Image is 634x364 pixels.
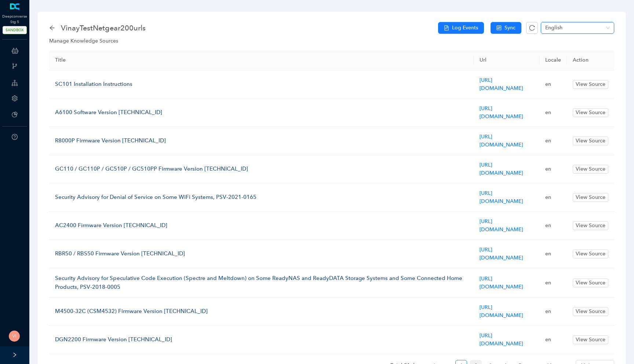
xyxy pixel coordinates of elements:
[496,25,502,30] span: control
[576,250,605,258] span: View Source
[480,332,523,347] a: [URL][DOMAIN_NAME]
[545,22,610,33] span: English
[480,190,523,204] a: [URL][DOMAIN_NAME]
[539,99,567,127] td: en
[504,24,515,32] span: Sync
[539,326,567,354] td: en
[55,80,468,89] p: SC101 Installation Instructions
[529,25,535,31] span: reload
[539,298,567,326] td: en
[480,304,523,318] a: [URL][DOMAIN_NAME]
[573,221,608,230] button: View Source
[480,162,523,176] a: [URL][DOMAIN_NAME]
[55,108,468,117] p: A6100 Software Version [TECHNICAL_ID]
[480,218,523,233] a: [URL][DOMAIN_NAME]
[55,136,468,145] p: R8000P Firmware Version [TECHNICAL_ID]
[573,136,608,145] button: View Source
[12,112,18,117] span: pie-chart
[567,50,614,70] th: Action
[573,193,608,202] button: View Source
[573,108,608,117] button: View Source
[573,335,608,344] button: View Source
[452,24,478,32] span: Log Events
[49,25,55,31] div: back
[12,95,18,101] span: setting
[9,331,20,342] img: 16e673227a5c1a557337eb33e3fac1ae
[444,25,449,30] span: file-text
[12,63,18,69] span: branches
[576,165,605,173] span: View Source
[480,134,523,148] a: [URL][DOMAIN_NAME]
[539,50,567,70] th: Locale
[480,247,523,261] a: [URL][DOMAIN_NAME]
[573,250,608,258] button: View Source
[576,137,605,145] span: View Source
[573,279,608,287] button: View Source
[474,50,539,70] th: Url
[480,276,523,290] a: [URL][DOMAIN_NAME]
[61,22,146,34] span: VinayTestNetgear200urls
[55,221,468,230] p: AC2400 Firmware Version [TECHNICAL_ID]
[3,26,27,34] span: SANDBOX
[576,279,605,287] span: View Source
[539,268,567,298] td: en
[576,193,605,201] span: View Source
[55,335,468,344] p: DGN2200 Firmware Version [TECHNICAL_ID]
[539,127,567,155] td: en
[55,165,468,174] p: GC110 / GC110P / GC510P / GC510PP Firmware Version [TECHNICAL_ID]
[438,22,484,34] button: file-textLog Events
[539,155,567,183] td: en
[573,307,608,316] button: View Source
[480,77,523,91] a: [URL][DOMAIN_NAME]
[49,25,55,31] span: arrow-left
[539,212,567,240] td: en
[573,80,608,89] button: View Source
[12,134,18,140] span: question-circle
[539,240,567,268] td: en
[55,274,468,291] p: Security Advisory for Speculative Code Execution (Spectre and Meltdown) on Some ReadyNAS and Read...
[576,222,605,230] span: View Source
[55,307,468,316] p: M4500-32C (CSM4532) Firmware Version [TECHNICAL_ID]
[576,307,605,316] span: View Source
[576,109,605,117] span: View Source
[49,37,614,45] div: Manage Knowledge Sources
[576,336,605,344] span: View Source
[55,193,468,202] p: Security Advisory for Denial of Service on Some WiFi Systems, PSV-2021-0165
[576,80,605,88] span: View Source
[49,50,474,70] th: Title
[55,250,468,258] p: RBR50 / RBS50 Firmware Version [TECHNICAL_ID]
[539,183,567,212] td: en
[573,165,608,174] button: View Source
[480,105,523,120] a: [URL][DOMAIN_NAME]
[491,22,521,34] button: controlSync
[539,70,567,99] td: en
